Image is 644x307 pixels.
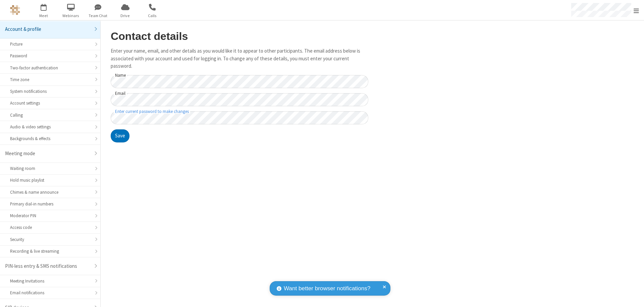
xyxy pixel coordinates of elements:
div: System notifications [10,88,90,95]
p: Enter your name, email, and other details as you would like it to appear to other participants. T... [111,47,368,70]
div: Picture [10,41,90,47]
div: Account & profile [5,25,90,33]
img: QA Selenium DO NOT DELETE OR CHANGE [10,5,20,15]
div: Hold music playlist [10,177,90,183]
div: Time zone [10,76,90,83]
span: Meet [31,13,56,19]
span: Drive [113,13,138,19]
span: Calls [140,13,165,19]
iframe: Chat [627,290,639,302]
div: PIN-less entry & SMS notifications [5,262,90,270]
div: Email notifications [10,290,90,296]
div: Password [10,53,90,59]
div: Recording & live streaming [10,248,90,254]
span: Want better browser notifications? [284,284,370,293]
div: Waiting room [10,165,90,172]
div: Moderator PIN [10,212,90,219]
span: Webinars [58,13,84,19]
span: Team Chat [86,13,111,19]
input: Name [111,75,368,88]
div: Meeting mode [5,150,90,158]
div: Account settings [10,100,90,106]
div: Access code [10,224,90,231]
input: Enter current password to make changes [111,111,368,124]
div: Two-factor authentication [10,65,90,71]
div: Calling [10,112,90,118]
button: Save [111,129,129,143]
h2: Contact details [111,30,368,42]
input: Email [111,93,368,106]
div: Backgrounds & effects [10,135,90,142]
div: Primary dial-in numbers [10,201,90,207]
div: Chimes & name announce [10,189,90,195]
div: Security [10,236,90,243]
div: Meeting Invitations [10,278,90,284]
div: Audio & video settings [10,124,90,130]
